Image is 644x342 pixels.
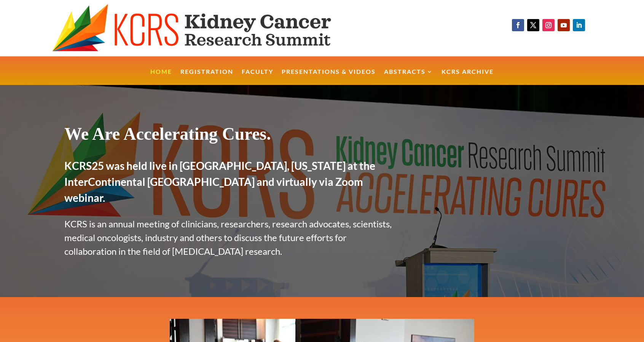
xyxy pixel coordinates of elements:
[512,19,524,31] a: Follow on Facebook
[180,69,233,85] a: Registration
[52,4,365,53] img: KCRS generic logo wide
[558,19,570,31] a: Follow on Youtube
[282,69,376,85] a: Presentations & Videos
[442,69,494,85] a: KCRS Archive
[64,217,399,258] p: KCRS is an annual meeting of clinicians, researchers, research advocates, scientists, medical onc...
[64,158,399,209] h2: KCRS25 was held live in [GEOGRAPHIC_DATA], [US_STATE] at the InterContinental [GEOGRAPHIC_DATA] a...
[150,69,172,85] a: Home
[527,19,539,31] a: Follow on X
[384,69,433,85] a: Abstracts
[573,19,585,31] a: Follow on LinkedIn
[64,123,399,148] h1: We Are Accelerating Cures.
[242,69,273,85] a: Faculty
[542,19,555,31] a: Follow on Instagram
